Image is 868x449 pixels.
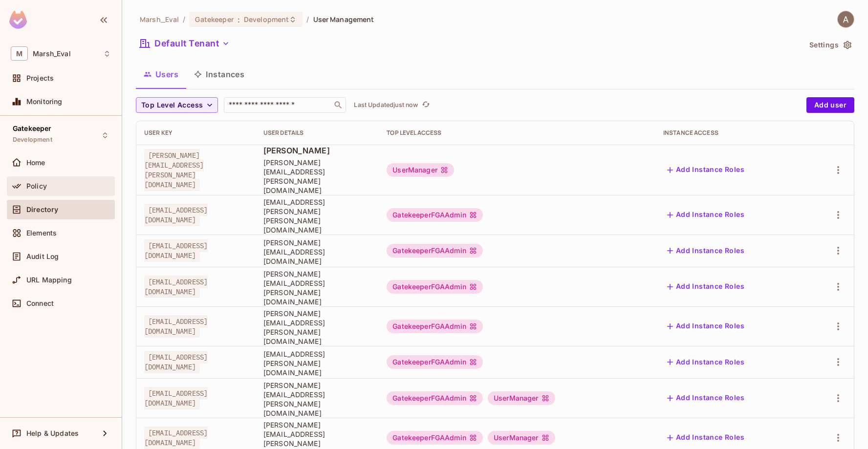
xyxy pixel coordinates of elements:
[488,391,555,405] div: UserManager
[263,129,371,137] div: User Details
[387,431,483,445] div: GatekeeperFGAAdmin
[144,351,208,373] span: [EMAIL_ADDRESS][DOMAIN_NAME]
[806,97,854,113] button: Add user
[313,15,374,24] span: User Management
[387,208,483,222] div: GatekeeperFGAAdmin
[663,129,799,137] div: Instance Access
[26,276,72,284] span: URL Mapping
[418,99,432,111] span: Click to refresh data
[26,182,47,190] span: Policy
[183,15,185,24] li: /
[195,15,233,24] span: Gatekeeper
[354,101,418,109] p: Last Updated just now
[144,204,208,226] span: [EMAIL_ADDRESS][DOMAIN_NAME]
[263,238,371,266] span: [PERSON_NAME][EMAIL_ADDRESS][DOMAIN_NAME]
[663,243,748,258] button: Add Instance Roles
[13,125,52,132] span: Gatekeeper
[11,46,28,61] span: M
[805,37,854,53] button: Settings
[663,390,748,406] button: Add Instance Roles
[263,145,371,156] span: [PERSON_NAME]
[140,15,179,24] span: the active workspace
[144,387,208,409] span: [EMAIL_ADDRESS][DOMAIN_NAME]
[263,381,371,418] span: [PERSON_NAME][EMAIL_ADDRESS][PERSON_NAME][DOMAIN_NAME]
[306,15,309,24] li: /
[144,276,208,298] span: [EMAIL_ADDRESS][DOMAIN_NAME]
[237,16,240,23] span: :
[26,98,63,106] span: Monitoring
[387,244,483,257] div: GatekeeperFGAAdmin
[663,354,748,370] button: Add Instance Roles
[420,99,432,111] button: refresh
[387,391,483,405] div: GatekeeperFGAAdmin
[26,159,45,167] span: Home
[663,319,748,334] button: Add Instance Roles
[144,149,204,191] span: [PERSON_NAME][EMAIL_ADDRESS][PERSON_NAME][DOMAIN_NAME]
[144,129,248,137] div: User Key
[488,431,555,445] div: UserManager
[663,430,748,446] button: Add Instance Roles
[387,320,483,333] div: GatekeeperFGAAdmin
[26,74,54,82] span: Projects
[387,355,483,369] div: GatekeeperFGAAdmin
[263,309,371,346] span: [PERSON_NAME][EMAIL_ADDRESS][PERSON_NAME][DOMAIN_NAME]
[663,162,748,178] button: Add Instance Roles
[136,36,234,51] button: Default Tenant
[244,15,289,24] span: Development
[9,11,27,29] img: SReyMgAAAABJRU5ErkJggg==
[422,100,430,110] span: refresh
[141,99,203,111] span: Top Level Access
[26,229,57,237] span: Elements
[387,129,648,137] div: Top Level Access
[186,62,252,86] button: Instances
[263,197,371,235] span: [EMAIL_ADDRESS][PERSON_NAME][PERSON_NAME][DOMAIN_NAME]
[387,280,483,294] div: GatekeeperFGAAdmin
[136,62,186,86] button: Users
[26,429,79,437] span: Help & Updates
[263,349,371,377] span: [EMAIL_ADDRESS][PERSON_NAME][DOMAIN_NAME]
[838,11,854,27] img: Abhishek Verma
[144,315,208,338] span: [EMAIL_ADDRESS][DOMAIN_NAME]
[26,206,58,214] span: Directory
[26,299,54,307] span: Connect
[144,427,208,449] span: [EMAIL_ADDRESS][DOMAIN_NAME]
[144,239,208,262] span: [EMAIL_ADDRESS][DOMAIN_NAME]
[663,207,748,223] button: Add Instance Roles
[263,269,371,306] span: [PERSON_NAME][EMAIL_ADDRESS][PERSON_NAME][DOMAIN_NAME]
[263,158,371,195] span: [PERSON_NAME][EMAIL_ADDRESS][PERSON_NAME][DOMAIN_NAME]
[26,253,59,260] span: Audit Log
[387,163,454,177] div: UserManager
[33,50,71,58] span: Workspace: Marsh_Eval
[13,136,52,144] span: Development
[663,279,748,295] button: Add Instance Roles
[136,97,218,113] button: Top Level Access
